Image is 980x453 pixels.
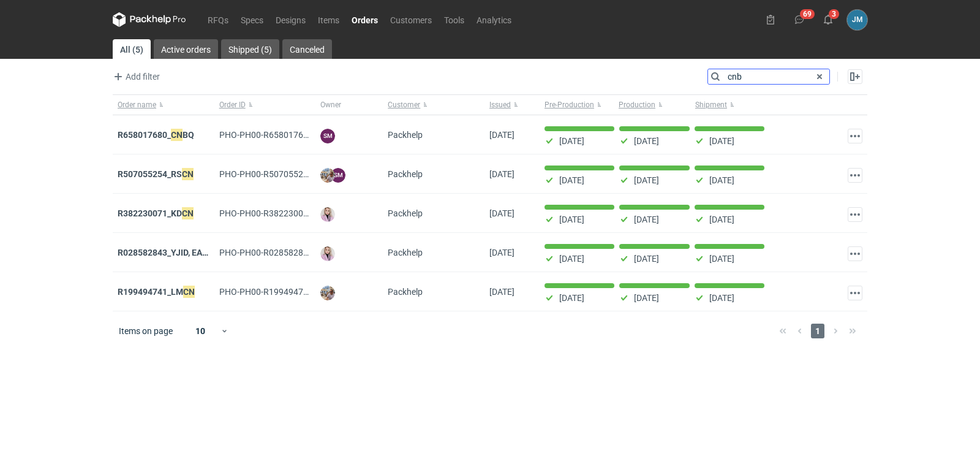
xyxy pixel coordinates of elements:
[470,12,518,27] a: Analytics
[219,246,567,259] span: PHO-PH00-R028582843_YJID,-EAWX,-UOAV,-CNPW,-DIZQ,-QAPN,-XCOY,-QSZP,-SBMT,-ZSOD
[695,100,727,110] span: Shipment
[709,175,734,185] p: [DATE]
[388,130,423,140] span: Packhelp
[221,39,279,59] a: Shipped (5)
[438,12,470,27] a: Tools
[118,167,194,181] a: R507055254_RSCN
[202,12,235,27] a: RFQs
[619,100,655,110] span: Production
[388,169,423,179] span: Packhelp
[118,246,418,259] strong: R028582843_YJID, EAWX, UOAV, CNPW, DIZQ, QAPN, XCOY, QSZP, SBMT, ZSOD
[388,248,423,257] span: Packhelp
[182,207,194,220] em: CN
[848,168,862,183] button: Actions
[489,100,511,110] span: Issued
[171,128,183,142] em: CN
[118,100,156,110] span: Order name
[559,175,584,185] p: [DATE]
[616,95,693,115] button: Production
[113,12,186,27] svg: Packhelp Pro
[489,169,514,179] span: 22/11/2024
[545,100,594,110] span: Pre-Production
[320,129,335,143] figcaption: SM
[489,248,514,257] span: 28/06/2023
[709,254,734,264] p: [DATE]
[219,128,340,142] span: PHO-PH00-R658017680_CNBQ
[811,324,824,338] span: 1
[320,100,341,110] span: Owner
[182,167,194,181] em: CN
[235,12,269,27] a: Specs
[219,207,339,220] span: PHO-PH00-R382230071_KDCN
[489,130,514,140] span: 10/07/2025
[181,322,221,340] div: 10
[559,215,584,224] p: [DATE]
[634,136,659,146] p: [DATE]
[219,167,339,181] span: PHO-PH00-R507055254_RSCN
[790,10,809,29] button: 69
[634,175,659,185] p: [DATE]
[693,95,769,115] button: Shipment
[634,293,659,303] p: [DATE]
[119,325,173,337] span: Items on page
[709,215,734,224] p: [DATE]
[818,10,838,29] button: 3
[848,129,862,143] button: Actions
[110,69,160,84] button: Add filter
[708,69,829,84] input: Search
[388,100,420,110] span: Customer
[118,207,194,220] a: R382230071_KDCN
[269,12,312,27] a: Designs
[634,254,659,264] p: [DATE]
[312,12,345,27] a: Items
[113,95,214,115] button: Order name
[559,136,584,146] p: [DATE]
[214,95,316,115] button: Order ID
[282,39,332,59] a: Canceled
[848,246,862,261] button: Actions
[559,254,584,264] p: [DATE]
[111,69,160,84] span: Add filter
[113,39,151,59] a: All (5)
[709,136,734,146] p: [DATE]
[118,128,194,142] a: R658017680_CNBQ
[320,168,335,183] img: Michał Palasek
[345,12,384,27] a: Orders
[118,285,195,299] a: R199494741_LMCN
[219,100,246,110] span: Order ID
[388,287,423,297] span: Packhelp
[847,10,867,30] div: Joanna Myślak
[320,286,335,300] img: Michał Palasek
[848,286,862,300] button: Actions
[320,207,335,222] img: Klaudia Wiśniewska
[183,285,195,299] em: CN
[219,285,341,299] span: PHO-PH00-R199494741_LMCN
[540,95,616,115] button: Pre-Production
[559,293,584,303] p: [DATE]
[484,95,540,115] button: Issued
[384,12,438,27] a: Customers
[118,246,418,259] a: R028582843_YJID, EAWX, UOAV,PW, DIZQ, QAPN, XCOY, QSZP, SBMT, ZSOD
[848,207,862,222] button: Actions
[709,293,734,303] p: [DATE]
[634,215,659,224] p: [DATE]
[847,10,867,30] button: JM
[320,246,335,261] img: Klaudia Wiśniewska
[383,95,484,115] button: Customer
[154,39,218,59] a: Active orders
[489,208,514,218] span: 30/10/2024
[489,287,514,297] span: 07/06/2023
[331,168,345,183] figcaption: SM
[388,208,423,218] span: Packhelp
